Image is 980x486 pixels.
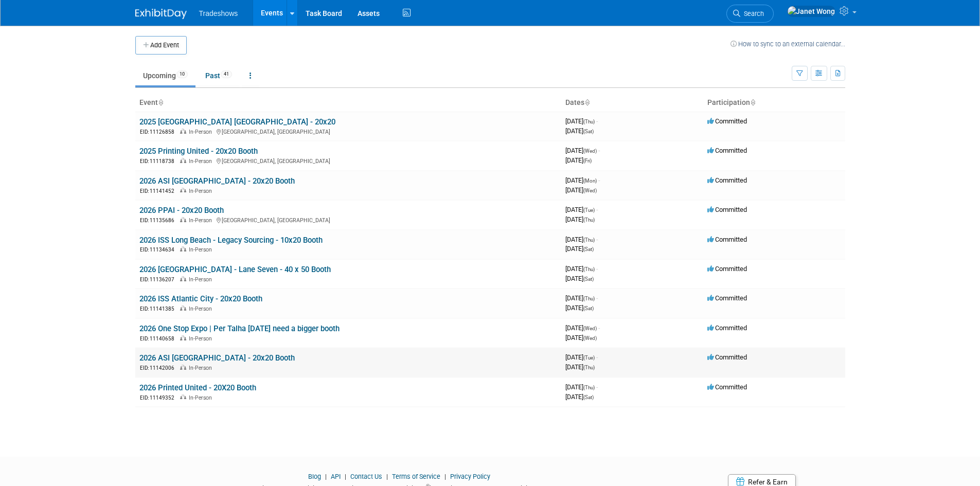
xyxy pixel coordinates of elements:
[565,127,594,135] span: [DATE]
[598,324,600,332] span: -
[135,9,187,19] img: ExhibitDay
[140,306,179,312] span: EID: 11141385
[565,363,595,371] span: [DATE]
[139,324,340,333] a: 2026 One Stop Expo | Per Talha [DATE] need a bigger booth
[189,246,215,253] span: In-Person
[140,188,179,194] span: EID: 11141452
[565,186,597,194] span: [DATE]
[189,217,215,224] span: In-Person
[565,265,598,273] span: [DATE]
[135,94,561,112] th: Event
[583,365,595,370] span: (Thu)
[565,215,595,223] span: [DATE]
[565,236,598,243] span: [DATE]
[565,334,597,341] span: [DATE]
[189,394,215,401] span: In-Person
[565,206,598,213] span: [DATE]
[189,276,215,283] span: In-Person
[730,40,845,48] a: How to sync to an external calendar...
[565,353,598,361] span: [DATE]
[180,305,186,311] img: In-Person Event
[565,383,598,391] span: [DATE]
[565,176,600,184] span: [DATE]
[139,206,224,215] a: 2026 PPAI - 20x20 Booth
[384,473,390,480] span: |
[342,473,349,480] span: |
[583,305,594,311] span: (Sat)
[565,275,594,282] span: [DATE]
[565,147,600,154] span: [DATE]
[583,326,597,331] span: (Wed)
[583,355,595,361] span: (Tue)
[189,335,215,342] span: In-Person
[139,294,262,303] a: 2026 ISS Atlantic City - 20x20 Booth
[583,129,594,134] span: (Sat)
[583,237,595,243] span: (Thu)
[140,158,179,164] span: EID: 11118738
[596,265,598,273] span: -
[726,5,774,23] a: Search
[199,9,238,17] span: Tradeshows
[583,119,595,124] span: (Thu)
[596,236,598,243] span: -
[707,206,747,213] span: Committed
[583,266,595,272] span: (Thu)
[583,335,597,341] span: (Wed)
[565,294,598,302] span: [DATE]
[707,117,747,125] span: Committed
[139,117,335,127] a: 2025 [GEOGRAPHIC_DATA] [GEOGRAPHIC_DATA] - 20x20
[221,70,232,78] span: 41
[596,294,598,302] span: -
[583,276,594,282] span: (Sat)
[450,473,490,480] a: Privacy Policy
[565,245,594,253] span: [DATE]
[140,218,179,223] span: EID: 11135686
[140,129,179,135] span: EID: 11126858
[198,66,240,85] a: Past41
[583,188,597,193] span: (Wed)
[180,217,186,222] img: In-Person Event
[308,473,321,480] a: Blog
[596,117,598,125] span: -
[140,247,179,253] span: EID: 11134634
[331,473,341,480] a: API
[139,215,557,224] div: [GEOGRAPHIC_DATA], [GEOGRAPHIC_DATA]
[703,94,845,112] th: Participation
[565,393,594,401] span: [DATE]
[740,10,764,17] span: Search
[189,158,215,165] span: In-Person
[565,156,592,164] span: [DATE]
[583,296,595,301] span: (Thu)
[139,383,256,392] a: 2026 Printed United - 20X20 Booth
[189,305,215,312] span: In-Person
[139,265,331,274] a: 2026 [GEOGRAPHIC_DATA] - Lane Seven - 40 x 50 Booth
[176,70,188,78] span: 10
[583,394,594,400] span: (Sat)
[707,265,747,273] span: Committed
[583,246,594,252] span: (Sat)
[180,246,186,251] img: In-Person Event
[140,277,179,282] span: EID: 11136207
[139,127,557,136] div: [GEOGRAPHIC_DATA], [GEOGRAPHIC_DATA]
[598,176,600,184] span: -
[750,98,755,106] a: Sort by Participation Type
[583,207,595,213] span: (Tue)
[189,365,215,371] span: In-Person
[180,276,186,281] img: In-Person Event
[561,94,703,112] th: Dates
[135,66,195,85] a: Upcoming10
[707,324,747,332] span: Committed
[189,188,215,194] span: In-Person
[139,156,557,165] div: [GEOGRAPHIC_DATA], [GEOGRAPHIC_DATA]
[583,148,597,154] span: (Wed)
[583,217,595,223] span: (Thu)
[180,365,186,370] img: In-Person Event
[707,383,747,391] span: Committed
[392,473,440,480] a: Terms of Service
[139,353,295,363] a: 2026 ASI [GEOGRAPHIC_DATA] - 20x20 Booth
[140,365,179,371] span: EID: 11142006
[139,176,295,186] a: 2026 ASI [GEOGRAPHIC_DATA] - 20x20 Booth
[565,304,594,312] span: [DATE]
[596,383,598,391] span: -
[787,6,835,17] img: Janet Wong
